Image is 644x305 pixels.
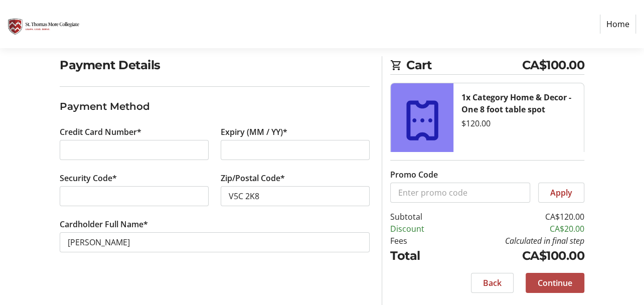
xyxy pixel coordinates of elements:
label: Zip/Postal Code* [221,172,285,184]
td: Subtotal [390,211,448,223]
label: Credit Card Number* [60,126,141,138]
h3: Payment Method [60,99,370,114]
button: Apply [538,183,584,203]
label: Promo Code [390,169,438,181]
iframe: Secure expiration date input frame [229,144,362,156]
button: Back [471,273,514,293]
span: CA$100.00 [522,56,585,74]
td: Fees [390,235,448,247]
span: Back [483,277,502,289]
td: Discount [390,223,448,235]
input: Zip/Postal Code [221,186,370,206]
a: Home [600,15,636,34]
td: Calculated in final step [448,235,584,247]
span: Apply [550,187,572,199]
span: Continue [538,277,572,289]
button: Continue [526,273,584,293]
label: Expiry (MM / YY)* [221,126,287,138]
iframe: Secure card number input frame [68,144,201,156]
label: Cardholder Full Name* [60,218,148,230]
iframe: Secure CVC input frame [68,190,201,202]
td: Total [390,247,448,265]
input: Card Holder Name [60,232,370,252]
span: Cart [406,56,522,74]
h2: Payment Details [60,56,370,74]
td: CA$100.00 [448,247,584,265]
strong: 1x Category Home & Decor - One 8 foot table spot [461,92,571,115]
label: Security Code* [60,172,117,184]
td: CA$120.00 [448,211,584,223]
div: $120.00 [461,117,576,129]
img: St. Thomas More Collegiate #2's Logo [8,4,79,44]
td: CA$20.00 [448,223,584,235]
input: Enter promo code [390,183,530,203]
